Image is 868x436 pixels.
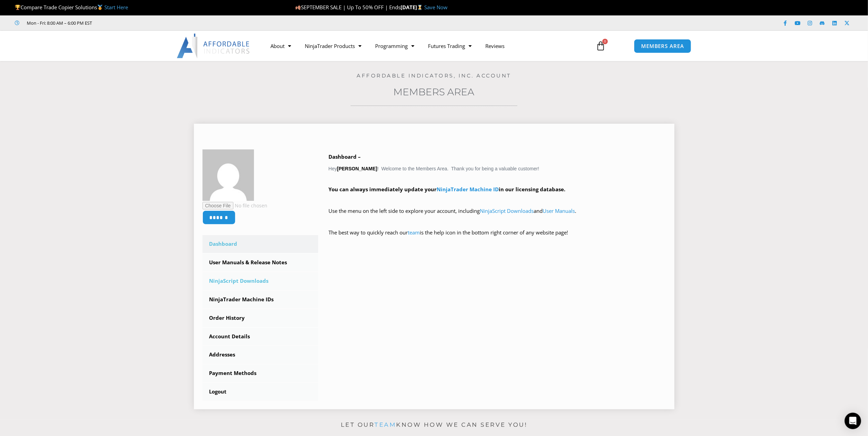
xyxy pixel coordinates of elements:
a: Affordable Indicators, Inc. Account [357,72,511,79]
a: 0 [586,36,616,56]
a: Account Details [202,328,319,346]
span: Mon - Fri: 8:00 AM – 6:00 PM EST [25,19,92,27]
a: Addresses [202,346,319,364]
strong: You can always immediately update your in our licensing database. [328,186,565,193]
a: team [408,229,420,236]
img: 🥇 [97,5,103,10]
a: Start Here [104,4,128,11]
a: Dashboard [202,235,319,253]
a: About [264,38,298,54]
a: NinjaTrader Products [298,38,369,54]
img: 🏆 [15,5,20,10]
a: team [374,421,396,428]
div: Open Intercom Messenger [845,413,861,429]
span: 0 [602,39,608,44]
a: MEMBERS AREA [634,39,691,53]
p: Let our know how we can serve you! [194,420,674,431]
a: Programming [369,38,421,54]
a: NinjaScript Downloads [480,207,534,214]
a: Payment Methods [202,364,319,382]
nav: Menu [264,38,588,54]
p: Use the menu on the left side to explore your account, including and . [328,206,666,226]
nav: Account pages [202,235,319,401]
img: ⌛ [417,5,423,10]
iframe: Customer reviews powered by Trustpilot [102,20,205,26]
a: Futures Trading [421,38,479,54]
img: 🍂 [296,5,301,10]
a: NinjaTrader Machine IDs [202,291,319,308]
a: NinjaTrader Machine ID [437,186,499,193]
strong: [PERSON_NAME] [337,166,377,171]
a: User Manuals & Release Notes [202,254,319,271]
div: Hey ! Welcome to the Members Area. Thank you for being a valuable customer! [328,152,666,247]
span: Compare Trade Copier Solutions [15,4,128,11]
a: Order History [202,309,319,327]
strong: [DATE] [401,4,424,11]
a: User Manuals [543,207,575,214]
a: NinjaScript Downloads [202,272,319,290]
a: Members Area [394,86,475,98]
a: Reviews [479,38,512,54]
a: Save Now [424,4,448,11]
span: SEPTEMBER SALE | Up To 50% OFF | Ends [295,4,401,11]
span: MEMBERS AREA [641,44,684,49]
img: LogoAI | Affordable Indicators – NinjaTrader [177,34,251,58]
p: The best way to quickly reach our is the help icon in the bottom right corner of any website page! [328,228,666,247]
a: Logout [202,383,319,401]
img: 9b2630c855ecd6bbda452dfe39ba49eecda51a17839ea026bb15b65e39d49156 [202,149,254,201]
b: Dashboard – [328,153,361,160]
